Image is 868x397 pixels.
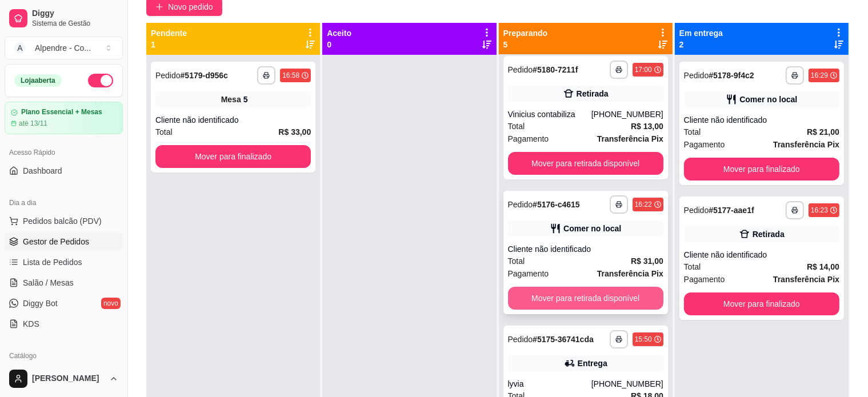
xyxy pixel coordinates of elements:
[23,215,102,227] span: Pedidos balcão (PDV)
[533,200,580,209] strong: # 5176-c4615
[597,269,663,278] strong: Transferência Pix
[578,358,607,369] div: Entrega
[23,298,58,309] span: Diggy Bot
[5,294,123,312] a: Diggy Botnovo
[5,102,123,134] a: Plano Essencial + Mesasaté 13/11
[5,143,123,162] div: Acesso Rápido
[597,134,663,143] strong: Transferência Pix
[709,206,754,215] strong: # 5177-aae1f
[5,5,123,32] a: DiggySistema de Gestão
[635,200,652,209] div: 16:22
[508,65,533,74] span: Pedido
[635,335,652,344] div: 15:50
[533,65,578,74] strong: # 5180-7211f
[23,256,82,268] span: Lista de Pedidos
[151,27,187,39] p: Pendente
[32,19,118,28] span: Sistema de Gestão
[631,256,663,266] strong: R$ 31,00
[5,365,123,392] button: [PERSON_NAME]
[591,378,663,390] div: [PHONE_NUMBER]
[684,138,725,151] span: Pagamento
[243,94,248,105] div: 5
[811,71,828,80] div: 16:29
[5,194,123,212] div: Dia a dia
[23,277,74,288] span: Salão / Mesas
[684,158,839,181] button: Mover para finalizado
[773,140,839,149] strong: Transferência Pix
[327,27,351,39] p: Aceito
[635,65,652,74] div: 17:00
[684,71,709,80] span: Pedido
[508,378,591,390] div: lyvia
[684,206,709,215] span: Pedido
[807,127,839,137] strong: R$ 21,00
[168,1,213,13] span: Novo pedido
[5,162,123,180] a: Dashboard
[679,27,723,39] p: Em entrega
[23,236,89,247] span: Gestor de Pedidos
[508,120,525,133] span: Total
[155,114,311,126] div: Cliente não identificado
[508,267,549,280] span: Pagamento
[23,318,39,330] span: KDS
[684,273,725,286] span: Pagamento
[155,3,163,11] span: plus
[739,94,797,105] div: Comer no local
[155,71,181,80] span: Pedido
[503,39,548,50] p: 5
[155,126,173,138] span: Total
[327,39,351,50] p: 0
[21,108,102,117] article: Plano Essencial + Mesas
[19,119,47,128] article: até 13/11
[773,275,839,284] strong: Transferência Pix
[684,292,839,315] button: Mover para finalizado
[23,165,62,177] span: Dashboard
[181,71,228,80] strong: # 5179-d956c
[684,126,701,138] span: Total
[709,71,754,80] strong: # 5178-9f4c2
[32,9,118,19] span: Diggy
[5,274,123,292] a: Salão / Mesas
[508,200,533,209] span: Pedido
[5,212,123,230] button: Pedidos balcão (PDV)
[503,27,548,39] p: Preparando
[533,335,594,344] strong: # 5175-36741cda
[88,74,113,87] button: Alterar Status
[32,374,105,384] span: [PERSON_NAME]
[151,39,187,50] p: 1
[753,228,785,240] div: Retirada
[684,114,839,126] div: Cliente não identificado
[508,243,663,255] div: Cliente não identificado
[282,71,299,80] div: 16:58
[508,255,525,267] span: Total
[278,127,311,137] strong: R$ 33,00
[14,74,62,87] div: Loja aberta
[684,249,839,260] div: Cliente não identificado
[807,262,839,271] strong: R$ 14,00
[14,42,26,54] span: A
[5,253,123,271] a: Lista de Pedidos
[508,287,663,310] button: Mover para retirada disponível
[684,260,701,273] span: Total
[508,335,533,344] span: Pedido
[5,232,123,251] a: Gestor de Pedidos
[5,347,123,365] div: Catálogo
[591,109,663,120] div: [PHONE_NUMBER]
[679,39,723,50] p: 2
[577,88,609,99] div: Retirada
[811,206,828,215] div: 16:23
[508,133,549,145] span: Pagamento
[563,223,621,234] div: Comer no local
[5,37,123,59] button: Select a team
[35,42,91,54] div: Alpendre - Co ...
[221,94,241,105] span: Mesa
[508,152,663,175] button: Mover para retirada disponível
[5,315,123,333] a: KDS
[508,109,591,120] div: Vinicius contabiliza
[155,145,311,168] button: Mover para finalizado
[631,122,663,131] strong: R$ 13,00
